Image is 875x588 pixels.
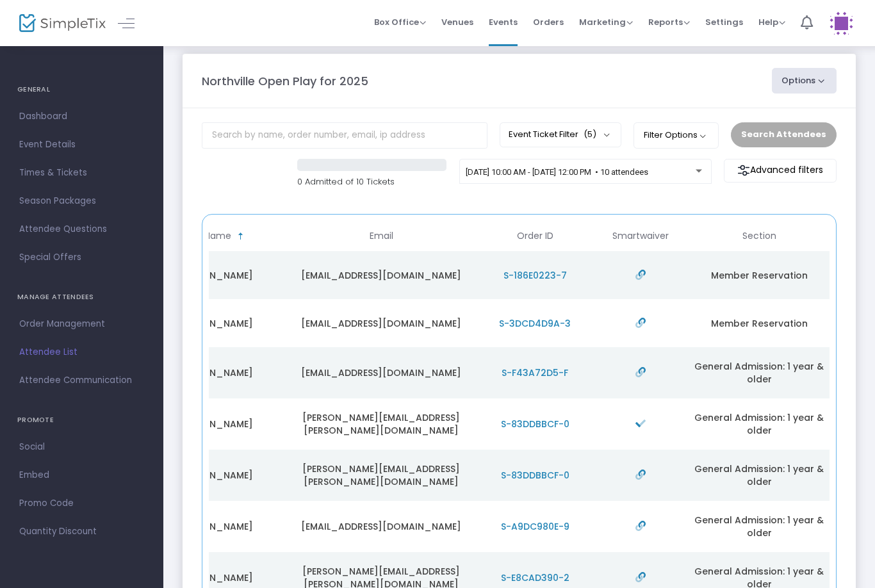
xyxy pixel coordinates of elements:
button: Filter Options [634,122,719,148]
td: [PERSON_NAME] [144,501,285,552]
span: Times & Tickets [19,165,144,181]
span: Attendee Communication [19,372,144,389]
span: Venues [441,6,473,38]
span: Box Office [374,16,426,28]
span: (5) [584,129,596,140]
span: [DATE] 10:00 AM - [DATE] 12:00 PM • 10 attendees [466,167,648,177]
span: S-83DDBBCF-0 [501,469,569,482]
button: Event Ticket Filter(5) [500,122,621,147]
h4: GENERAL [17,77,146,102]
span: Special Offers [19,249,144,266]
input: Search by name, order number, email, ip address [202,122,487,149]
span: S-3DCD4D9A-3 [499,317,571,330]
span: Event Details [19,136,144,153]
span: S-186E0223-7 [503,269,567,282]
span: Embed [19,467,144,484]
span: Social [19,439,144,455]
span: S-E8CAD390-2 [501,571,569,584]
span: Season Packages [19,193,144,209]
span: Promo Code [19,495,144,512]
td: [PERSON_NAME] [144,347,285,398]
td: [EMAIL_ADDRESS][DOMAIN_NAME] [285,299,477,347]
td: [EMAIL_ADDRESS][DOMAIN_NAME] [285,251,477,299]
img: filter [737,164,750,177]
span: Dashboard [19,108,144,125]
td: [EMAIL_ADDRESS][DOMAIN_NAME] [285,501,477,552]
td: General Admission: 1 year & older [689,450,830,501]
td: [PERSON_NAME][EMAIL_ADDRESS][PERSON_NAME][DOMAIN_NAME] [285,398,477,450]
span: Orders [533,6,564,38]
span: Events [489,6,518,38]
td: [PERSON_NAME] [144,251,285,299]
td: [EMAIL_ADDRESS][DOMAIN_NAME] [285,347,477,398]
span: Settings [705,6,743,38]
td: Member Reservation [689,299,830,347]
span: Attendee Questions [19,221,144,238]
span: Sortable [236,231,246,241]
td: [PERSON_NAME][EMAIL_ADDRESS][PERSON_NAME][DOMAIN_NAME] [285,450,477,501]
button: Options [772,68,837,94]
span: S-F43A72D5-F [502,366,568,379]
m-panel-title: Northville Open Play for 2025 [202,72,368,90]
td: [PERSON_NAME] [144,450,285,501]
h4: PROMOTE [17,407,146,433]
p: 0 Admitted of 10 Tickets [297,176,446,188]
td: General Admission: 1 year & older [689,398,830,450]
th: Smartwaiver [593,221,689,251]
td: Member Reservation [689,251,830,299]
span: Reports [648,16,690,28]
td: [PERSON_NAME] [144,398,285,450]
h4: MANAGE ATTENDEES [17,284,146,310]
td: General Admission: 1 year & older [689,501,830,552]
span: S-83DDBBCF-0 [501,418,569,430]
td: [PERSON_NAME] [144,299,285,347]
td: General Admission: 1 year & older [689,347,830,398]
span: Order Management [19,316,144,332]
span: S-A9DC980E-9 [501,520,569,533]
span: Quantity Discount [19,523,144,540]
span: Order ID [517,231,553,241]
span: Email [370,231,393,241]
m-button: Advanced filters [724,159,837,183]
span: Section [742,231,776,241]
span: Attendee List [19,344,144,361]
span: Marketing [579,16,633,28]
span: Help [758,16,785,28]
